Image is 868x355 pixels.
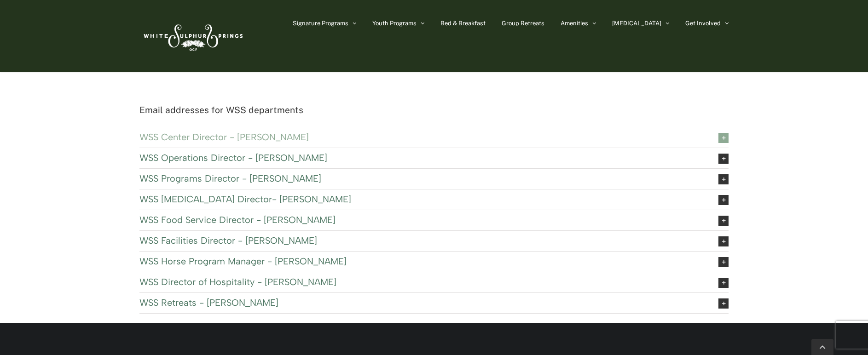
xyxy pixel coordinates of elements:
[685,20,721,26] span: Get Involved
[139,194,704,204] span: WSS [MEDICAL_DATA] Director- [PERSON_NAME]
[139,189,729,210] a: WSS [MEDICAL_DATA] Director- [PERSON_NAME]
[139,14,245,57] img: White Sulphur Springs Logo
[139,173,704,183] span: WSS Programs Director - [PERSON_NAME]
[139,127,729,148] a: WSS Center Director - [PERSON_NAME]
[502,20,544,26] span: Group Retreats
[139,235,704,246] span: WSS Facilities Director - [PERSON_NAME]
[139,277,704,287] span: WSS Director of Hospitality - [PERSON_NAME]
[139,153,704,163] span: WSS Operations Director - [PERSON_NAME]
[612,20,661,26] span: [MEDICAL_DATA]
[139,256,704,266] span: WSS Horse Program Manager - [PERSON_NAME]
[139,272,729,292] a: WSS Director of Hospitality - [PERSON_NAME]
[139,252,729,272] a: WSS Horse Program Manager - [PERSON_NAME]
[139,215,704,225] span: WSS Food Service Director - [PERSON_NAME]
[139,298,704,308] span: WSS Retreats - [PERSON_NAME]
[139,169,729,189] a: WSS Programs Director - [PERSON_NAME]
[561,20,588,26] span: Amenities
[139,210,729,230] a: WSS Food Service Director - [PERSON_NAME]
[139,132,704,142] span: WSS Center Director - [PERSON_NAME]
[139,293,729,313] a: WSS Retreats - [PERSON_NAME]
[139,103,729,118] p: Email addresses for WSS departments
[139,148,729,168] a: WSS Operations Director - [PERSON_NAME]
[139,231,729,251] a: WSS Facilities Director - [PERSON_NAME]
[372,20,417,26] span: Youth Programs
[293,20,348,26] span: Signature Programs
[440,20,486,26] span: Bed & Breakfast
